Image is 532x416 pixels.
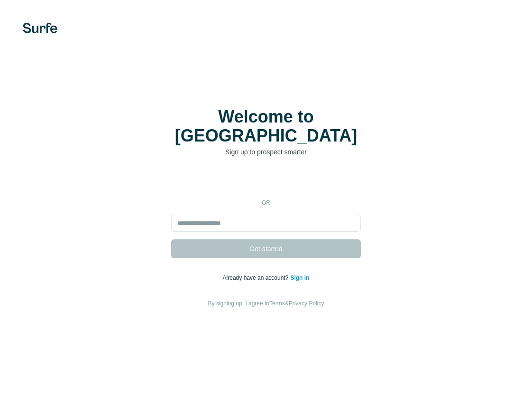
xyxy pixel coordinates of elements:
[171,147,361,157] p: Sign up to prospect smarter
[208,300,324,307] span: By signing up, I agree to &
[23,23,57,33] img: Surfe's logo
[223,274,291,281] span: Already have an account?
[269,300,285,307] a: Terms
[171,107,361,145] h1: Welcome to [GEOGRAPHIC_DATA]
[166,171,366,192] iframe: Sign in with Google Button
[251,199,281,207] p: or
[290,274,309,281] a: Sign in
[289,300,324,307] a: Privacy Policy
